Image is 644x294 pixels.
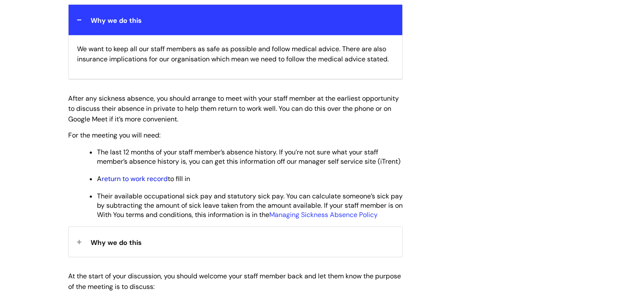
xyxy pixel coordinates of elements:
[68,131,160,140] span: For the meeting you will need:
[68,272,401,291] span: At the start of your discussion, you should welcome your staff member back and let them know the ...
[97,148,401,166] span: The last 12 months of your staff member’s absence history. If you’re not sure what your staff mem...
[102,174,168,183] a: return to work record
[91,16,142,25] span: Why we do this
[97,192,403,219] span: Their available occupational sick pay and statutory sick pay. You can calculate someone’s sick pa...
[77,44,389,64] span: We want to keep all our staff members as safe as possible and follow medical advice. There are al...
[68,94,399,124] span: After any sickness absence, you should arrange to meet with your staff member at the earliest opp...
[97,174,190,183] span: A to fill in
[91,238,142,247] span: Why we do this
[269,210,378,219] a: Managing Sickness Absence Policy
